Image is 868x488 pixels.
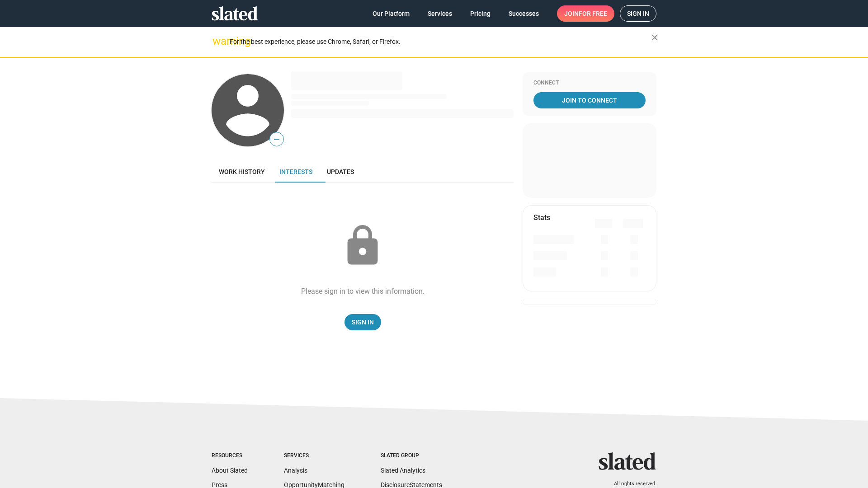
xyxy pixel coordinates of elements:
[284,467,307,474] a: Analysis
[279,168,312,175] span: Interests
[564,5,607,22] span: Join
[533,92,646,108] a: Join To Connect
[463,5,498,22] a: Pricing
[579,5,607,22] span: for free
[340,223,385,268] mat-icon: lock
[373,5,410,22] span: Our Platform
[501,5,546,22] a: Successes
[470,5,491,22] span: Pricing
[365,5,417,22] a: Our Platform
[212,161,272,183] a: Work history
[381,467,425,474] a: Slated Analytics
[301,286,425,296] div: Please sign in to view this information.
[270,134,283,145] span: —
[219,168,265,175] span: Work history
[272,161,320,183] a: Interests
[284,452,344,460] div: Services
[627,6,649,21] span: Sign in
[509,5,539,22] span: Successes
[352,314,374,330] span: Sign In
[212,36,223,47] mat-icon: warning
[533,80,646,87] div: Connect
[212,467,248,474] a: About Slated
[535,92,644,108] span: Join To Connect
[420,5,459,22] a: Services
[320,161,361,183] a: Updates
[212,452,248,460] div: Resources
[557,5,614,22] a: Joinfor free
[428,5,452,22] span: Services
[533,213,550,222] mat-card-title: Stats
[381,452,442,460] div: Slated Group
[344,314,381,330] a: Sign In
[620,5,656,22] a: Sign in
[649,32,660,43] mat-icon: close
[327,168,354,175] span: Updates
[230,36,651,48] div: For the best experience, please use Chrome, Safari, or Firefox.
